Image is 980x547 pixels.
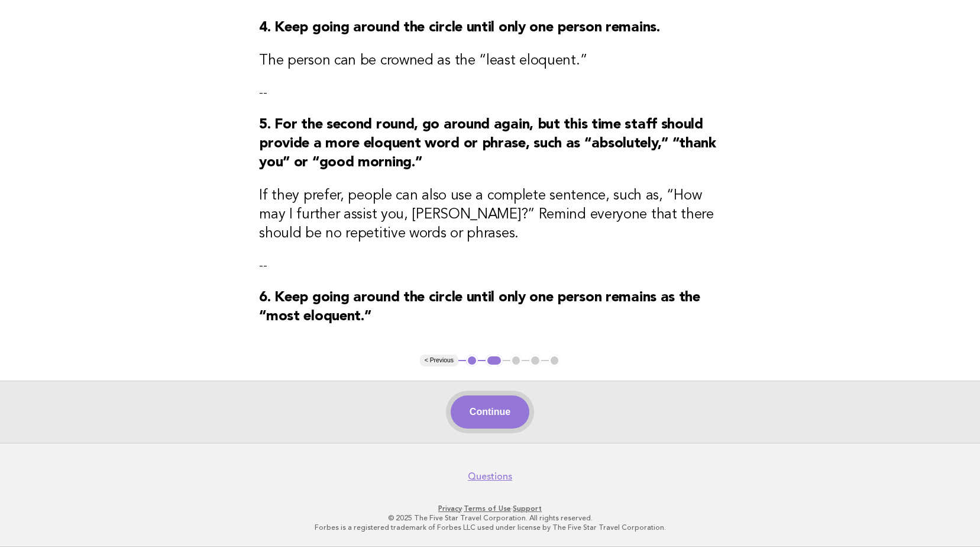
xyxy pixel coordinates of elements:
strong: 4. Keep going around the circle until only one person remains. [259,21,659,35]
p: · · [128,504,852,513]
strong: 6. Keep going around the circle until only one person remains as the “most eloquent.” [259,291,700,324]
h3: The person can be crowned as the “least eloquent.” [259,52,721,70]
button: 1 [466,355,478,366]
p: -- [259,258,721,274]
a: Terms of Use [464,504,511,513]
a: Questions [468,471,512,482]
button: Continue [451,395,529,429]
button: < Previous [420,355,458,366]
a: Privacy [438,504,462,513]
button: 2 [486,355,503,366]
strong: 5. For the second round, go around again, but this time staff should provide a more eloquent word... [259,118,716,170]
p: © 2025 The Five Star Travel Corporation. All rights reserved. [128,513,852,523]
a: Support [513,504,542,513]
p: Forbes is a registered trademark of Forbes LLC used under license by The Five Star Travel Corpora... [128,523,852,532]
h3: If they prefer, people can also use a complete sentence, such as, “How may I further assist you, ... [259,186,721,243]
p: -- [259,85,721,101]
